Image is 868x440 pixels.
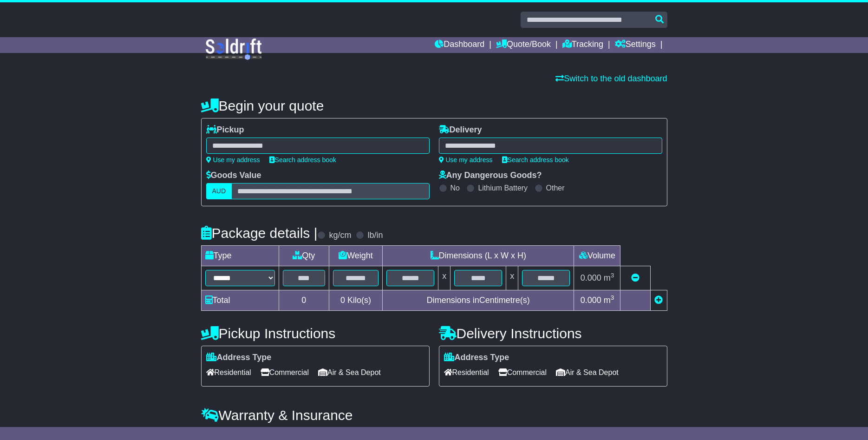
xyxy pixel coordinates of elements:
[506,266,518,290] td: x
[340,296,345,305] span: 0
[439,326,667,341] h4: Delivery Instructions
[279,290,329,311] td: 0
[439,156,493,164] a: Use my address
[496,37,551,53] a: Quote/Book
[367,230,383,241] label: lb/in
[269,156,336,164] a: Search address book
[201,225,318,241] h4: Package details |
[502,156,569,164] a: Search address book
[201,290,279,311] td: Total
[615,37,656,53] a: Settings
[631,273,640,282] a: Remove this item
[439,125,482,135] label: Delivery
[444,353,509,363] label: Address Type
[555,74,667,83] a: Switch to the old dashboard
[556,365,619,380] span: Air & Sea Depot
[581,273,601,282] span: 0.000
[562,37,603,53] a: Tracking
[439,171,542,181] label: Any Dangerous Goods?
[261,365,309,380] span: Commercial
[611,294,614,301] sup: 3
[206,156,260,164] a: Use my address
[581,296,601,305] span: 0.000
[478,184,528,192] label: Lithium Battery
[444,365,489,380] span: Residential
[435,37,484,53] a: Dashboard
[604,296,614,305] span: m
[383,290,574,311] td: Dimensions in Centimetre(s)
[498,365,547,380] span: Commercial
[383,246,574,266] td: Dimensions (L x W x H)
[206,171,261,181] label: Goods Value
[604,273,614,282] span: m
[329,230,351,241] label: kg/cm
[201,326,430,341] h4: Pickup Instructions
[611,272,614,279] sup: 3
[450,184,460,192] label: No
[201,407,667,423] h4: Warranty & Insurance
[654,296,663,305] a: Add new item
[201,246,279,266] td: Type
[206,125,244,135] label: Pickup
[206,353,272,363] label: Address Type
[546,184,565,192] label: Other
[206,365,251,380] span: Residential
[206,183,232,199] label: AUD
[201,98,667,113] h4: Begin your quote
[574,246,620,266] td: Volume
[329,246,382,266] td: Weight
[279,246,329,266] td: Qty
[318,365,381,380] span: Air & Sea Depot
[438,266,450,290] td: x
[329,290,382,311] td: Kilo(s)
